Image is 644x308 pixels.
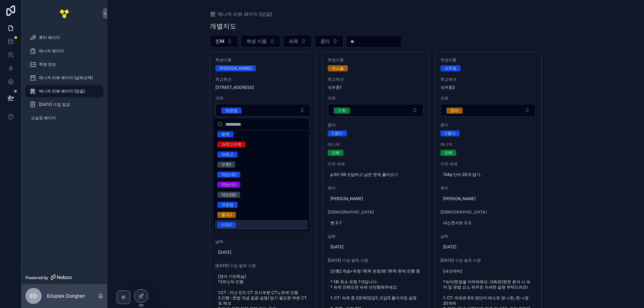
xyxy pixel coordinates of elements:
[443,220,534,226] span: 내신콘서트 2-2
[210,35,238,48] button: Select Button
[444,130,455,136] div: C콤마
[39,48,64,54] span: 매니저 페이지
[218,11,272,17] span: 매니저 리뷰 페이지 (당일)
[241,35,280,48] button: Select Button
[215,263,311,268] span: [DATE] 수업 필독 사항
[59,8,70,19] img: App logo
[25,45,103,57] a: 매니저 페이지
[440,142,536,147] span: 매니저
[47,293,85,299] p: Eduplex Dongtan
[440,77,536,82] span: 학교학년
[215,77,311,82] span: 학교학년
[215,96,311,101] span: 과목
[221,172,236,178] div: 약논(국)
[289,38,298,45] span: 과목
[328,185,424,191] span: 튜터
[328,122,424,128] span: 콤마
[330,196,421,201] span: [PERSON_NAME]
[25,58,103,70] a: 학생 정보
[213,131,309,231] div: Suggestions
[210,21,236,31] h1: 개별지도
[221,131,229,137] div: 화학
[39,35,60,40] span: 튜터 페이지
[440,96,536,101] span: 과목
[221,202,233,208] div: 국문법
[215,38,224,45] span: 진M
[440,185,536,191] span: 튜터
[328,258,424,263] span: [DATE] 수업 필독 사항
[328,234,424,239] span: 날짜
[440,161,536,167] span: 이전 숙제
[216,104,311,117] button: Select Button
[440,57,536,63] span: 학생이름
[328,209,424,215] span: [DEMOGRAPHIC_DATA]
[328,77,424,82] span: 학교학년
[39,75,93,80] span: 매니저 리뷰 페이지 (날짜선택)
[21,271,107,284] a: Powered by
[440,209,536,215] span: [DEMOGRAPHIC_DATA]
[221,162,231,168] div: 수학1
[25,275,48,281] span: Powered by
[219,65,252,71] div: [PERSON_NAME]
[440,258,536,263] span: [DATE] 수업 필독 사항
[39,102,70,107] span: [DATE] 수업 점검
[443,172,534,177] span: 134p 단어 20개 암기.
[247,38,267,45] span: 학생 이름
[215,85,311,90] span: [STREET_ADDRESS]
[283,35,312,48] button: Select Button
[221,182,236,188] div: 약논(수)
[332,65,344,71] div: 유소율
[39,62,56,67] span: 학생 정보
[221,222,232,228] div: 미적2
[25,32,103,44] a: 튜터 페이지
[221,212,232,218] div: 통과2
[444,65,457,71] div: 조주원
[215,57,311,63] span: 학생이름
[315,35,343,48] button: Select Button
[25,85,103,97] a: 매니저 리뷰 페이지 (당일)
[441,104,536,117] button: Select Button
[450,108,459,114] div: 영어
[31,115,56,121] span: 교실장 페이지
[225,108,237,114] div: 영문법
[332,150,339,156] div: 진M
[443,244,534,250] span: [DATE].
[210,11,272,17] a: 매니저 리뷰 페이지 (당일)
[330,244,421,250] span: [DATE].
[338,108,346,114] div: 수학
[440,234,536,239] span: 날짜
[443,196,534,201] span: [PERSON_NAME]
[21,27,107,133] div: scrollable content
[221,192,236,198] div: 약논(영)
[218,250,309,255] span: [DATE].
[440,85,536,90] span: 석우중2
[39,88,85,94] span: 매니저 리뷰 페이지 (당일)
[25,99,103,111] a: [DATE] 수업 점검
[328,161,424,167] span: 이전 숙제
[25,112,103,124] a: 교실장 페이지
[328,96,424,101] span: 과목
[328,57,424,63] span: 학생이름
[221,141,241,147] div: 과학고수학
[215,239,311,244] span: 날짜
[330,220,421,226] span: 쎈 2-1
[440,122,536,128] span: 콤마
[25,72,103,84] a: 매니저 리뷰 페이지 (날짜선택)
[328,104,423,117] button: Select Button
[221,151,233,158] div: 과학고
[332,130,343,136] div: C콤마
[30,292,37,300] span: ED
[320,38,330,45] span: 콤마
[330,172,421,177] span: p.52~59 오답하고 남은 문제 풀어오기
[444,150,452,156] div: 진M
[328,85,424,90] span: 석우중1
[328,142,424,147] span: 매니저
